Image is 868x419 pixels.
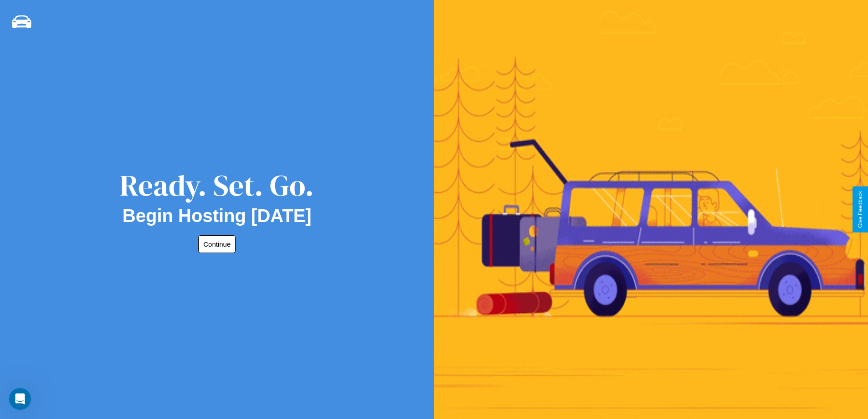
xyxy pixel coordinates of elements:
iframe: Intercom live chat [9,388,31,410]
div: Give Feedback [857,191,863,228]
h2: Begin Hosting [DATE] [123,206,312,226]
button: Continue [198,235,236,253]
div: Ready. Set. Go. [120,165,314,206]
